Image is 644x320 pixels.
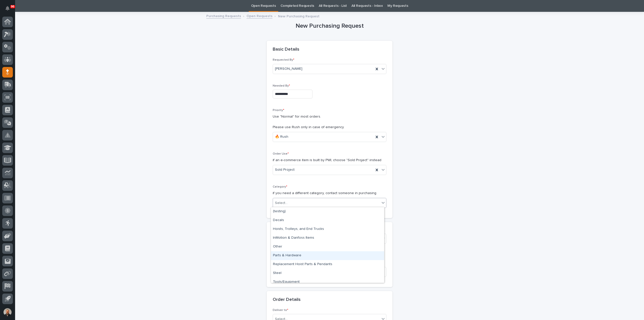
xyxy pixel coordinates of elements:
span: Priority [273,109,284,112]
span: Requested By [273,58,294,61]
div: Hoists, Trolleys, and End Trucks [271,225,384,234]
h2: Order Details [273,297,301,303]
div: Select... [275,200,288,206]
div: Notifications96 [6,6,13,14]
a: Purchasing Requests [206,13,241,19]
p: Use "Normal" for most orders. Please use Rush only in case of emergency. [273,114,386,130]
p: if an e-commerce item is built by PWI, choose "Sold Project" instead [273,158,386,163]
a: Open Requests [247,13,272,19]
span: Order Use [273,152,289,155]
div: Tools/Equipment [271,278,384,287]
span: [PERSON_NAME] [275,66,302,72]
h1: New Purchasing Request [267,22,392,30]
div: Decals [271,216,384,225]
span: Deliver to [273,309,288,312]
div: Replacement Hoist Parts & Pendants [271,260,384,269]
span: 🔥 Rush [275,134,288,139]
h2: Basic Details [273,47,299,52]
div: InMotion & Danfoss Items [271,234,384,242]
div: Parts & Hardware [271,251,384,260]
button: Notifications [2,3,13,14]
span: Sold Project [275,167,295,172]
span: Category [273,185,287,188]
button: users-avatar [2,307,13,317]
p: if you need a different category, contact someone in purchasing [273,191,386,196]
span: Needed By [273,84,290,87]
div: (testing) [271,207,384,216]
p: New Purchasing Request [278,13,319,19]
p: 96 [11,5,14,8]
div: Other [271,242,384,251]
div: Steel [271,269,384,278]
